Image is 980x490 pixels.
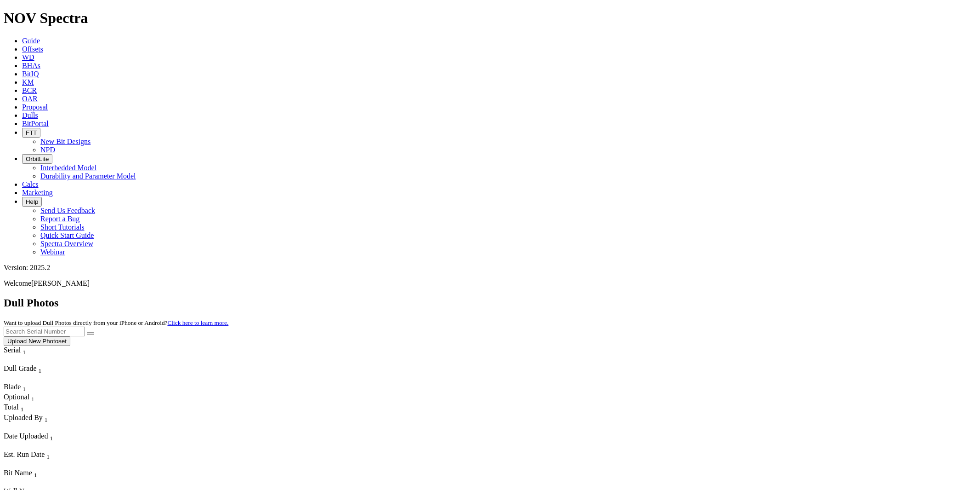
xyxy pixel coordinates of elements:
[4,364,68,383] div: Sort None
[4,469,32,477] span: Bit Name
[4,383,36,393] div: Sort None
[4,414,110,432] div: Sort None
[31,393,34,401] span: Sort None
[4,393,29,401] span: Optional
[4,383,36,393] div: Blade Sort None
[21,406,24,413] sub: 1
[4,346,43,364] div: Sort None
[4,432,73,450] div: Sort None
[22,120,49,127] a: BitPortal
[4,346,43,356] div: Serial Sort None
[4,479,110,487] div: Column Menu
[40,207,95,214] a: Send Us Feedback
[168,319,229,326] a: Click here to learn more.
[26,129,37,136] span: FTT
[39,367,42,374] sub: 1
[50,435,53,442] sub: 1
[4,279,976,288] p: Welcome
[4,297,976,309] h2: Dull Photos
[4,319,228,326] small: Want to upload Dull Photos directly from your iPhone or Android?
[4,364,68,375] div: Dull Grade Sort None
[31,396,34,403] sub: 1
[4,403,19,411] span: Total
[4,327,85,336] input: Search Serial Number
[4,364,37,372] span: Dull Grade
[4,414,110,424] div: Uploaded By Sort None
[40,146,55,154] a: NPD
[45,414,48,421] span: Sort None
[22,53,34,61] a: WD
[4,432,48,440] span: Date Uploaded
[4,461,68,469] div: Column Menu
[22,154,52,164] button: OrbitLite
[22,62,40,69] a: BHAs
[40,215,79,223] a: Report a Bug
[4,432,73,442] div: Date Uploaded Sort None
[39,364,42,372] span: Sort None
[23,346,26,354] span: Sort None
[40,223,85,231] a: Short Tutorials
[4,264,976,272] div: Version: 2025.2
[22,180,39,188] a: Calcs
[4,393,36,403] div: Optional Sort None
[4,393,36,403] div: Sort None
[4,383,21,391] span: Blade
[4,450,45,458] span: Est. Run Date
[40,164,96,172] a: Interbedded Model
[22,37,40,45] a: Guide
[45,416,48,423] sub: 1
[22,45,43,53] a: Offsets
[26,198,38,205] span: Help
[46,453,50,460] sub: 1
[4,336,70,346] button: Upload New Photoset
[21,403,24,411] span: Sort None
[4,10,976,27] h1: NOV Spectra
[46,450,50,458] span: Sort None
[40,172,136,180] a: Durability and Parameter Model
[40,138,91,145] a: New Bit Designs
[22,78,34,86] a: KM
[26,156,49,162] span: OrbitLite
[22,86,37,94] a: BCR
[22,111,38,119] a: Dulls
[22,70,39,78] span: BitIQ
[4,469,110,479] div: Bit Name Sort None
[23,349,26,356] sub: 1
[40,248,65,256] a: Webinar
[50,432,53,440] span: Sort None
[4,403,36,413] div: Sort None
[22,197,42,207] button: Help
[40,240,93,248] a: Spectra Overview
[4,424,110,432] div: Column Menu
[4,346,21,354] span: Serial
[22,189,53,196] a: Marketing
[40,231,94,239] a: Quick Start Guide
[4,356,43,364] div: Column Menu
[22,95,38,103] a: OAR
[4,403,36,413] div: Total Sort None
[34,469,37,477] span: Sort None
[23,383,26,391] span: Sort None
[4,414,43,421] span: Uploaded By
[4,442,73,450] div: Column Menu
[22,128,40,138] button: FTT
[34,472,37,478] sub: 1
[4,469,110,487] div: Sort None
[31,279,90,287] span: [PERSON_NAME]
[4,450,68,469] div: Sort None
[22,103,48,111] a: Proposal
[4,450,68,461] div: Est. Run Date Sort None
[23,386,26,392] sub: 1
